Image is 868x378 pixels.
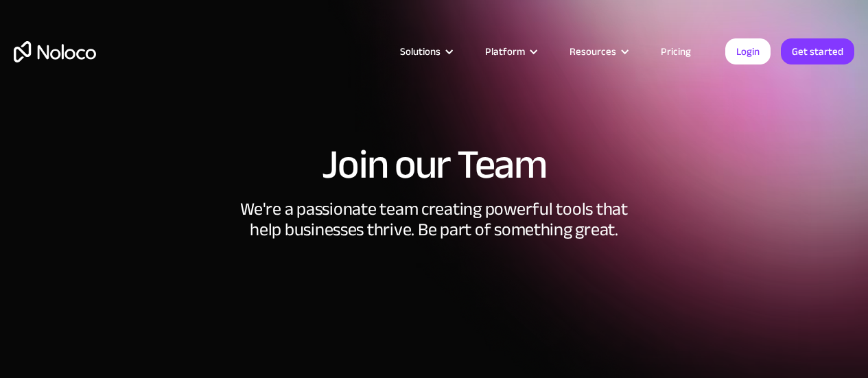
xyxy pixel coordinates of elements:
div: We're a passionate team creating powerful tools that help businesses thrive. Be part of something... [228,199,640,274]
div: Solutions [400,43,441,60]
a: Get started [781,38,854,64]
div: Resources [570,43,616,60]
div: Solutions [383,43,468,60]
a: home [14,41,96,62]
div: Platform [468,43,552,60]
a: Pricing [644,43,708,60]
a: Login [725,38,771,64]
div: Resources [552,43,644,60]
h1: Join our Team [14,144,854,185]
div: Platform [485,43,525,60]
